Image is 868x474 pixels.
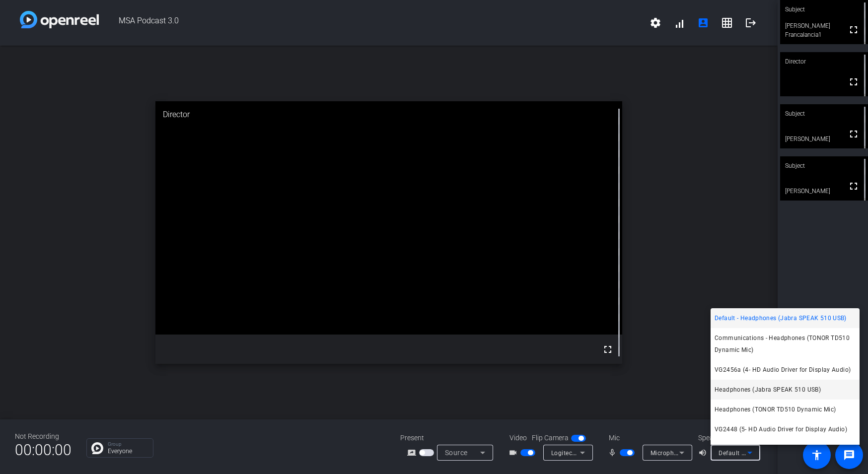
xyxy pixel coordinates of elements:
[715,404,836,415] span: Headphones (TONOR TD510 Dynamic Mic)
[715,312,847,324] span: Default - Headphones (Jabra SPEAK 510 USB)
[715,332,856,356] span: Communications - Headphones (TONOR TD510 Dynamic Mic)
[715,423,847,435] span: VG2448 (5- HD Audio Driver for Display Audio)
[715,384,821,396] span: Headphones (Jabra SPEAK 510 USB)
[715,364,851,376] span: VG2456a (4- HD Audio Driver for Display Audio)
[715,443,856,467] span: Sceptre O34 (6- HD Audio Driver for Display Audio)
